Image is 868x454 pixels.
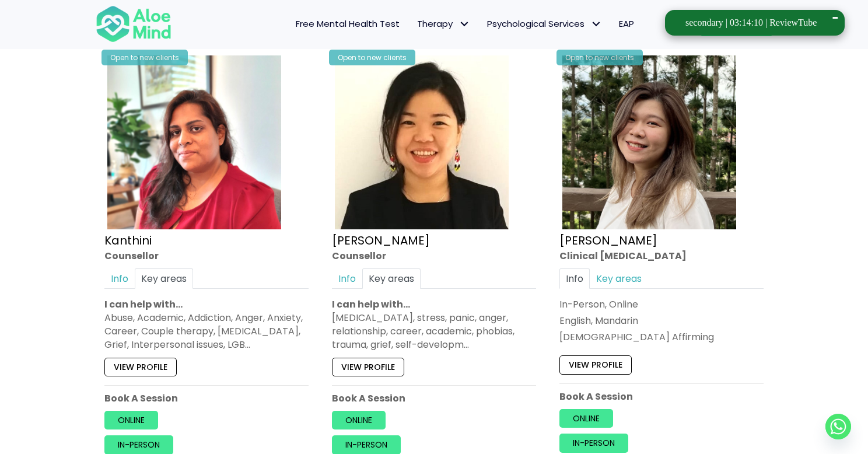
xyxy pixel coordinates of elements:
[685,16,817,29] div: secondary | 03:14:10 | ReviewTube
[332,411,386,429] a: Online
[559,434,628,452] a: In-person
[559,232,657,248] a: [PERSON_NAME]
[417,18,470,30] span: Therapy
[296,18,400,30] span: Free Mental Health Test
[590,268,648,289] a: Key areas
[487,18,601,30] span: Psychological Services
[556,50,643,65] div: Open to new clients
[362,268,421,289] a: Key areas
[559,409,613,428] a: Online
[335,55,509,229] img: Karen Counsellor
[559,355,632,374] a: View profile
[104,249,309,262] div: Counsellor
[187,12,643,36] nav: Menu
[332,435,401,454] a: In-person
[332,268,362,289] a: Info
[408,12,478,36] a: TherapyTherapy: submenu
[287,12,408,36] a: Free Mental Health Test
[104,311,309,352] div: Abuse, Academic, Addiction, Anger, Anxiety, Career, Couple therapy, [MEDICAL_DATA], Grief, Interp...
[559,390,764,403] p: Book A Session
[456,16,473,33] span: Therapy: submenu
[559,268,590,289] a: Info
[332,298,536,311] p: I can help with…
[825,414,851,439] a: Whatsapp
[101,50,188,65] div: Open to new clients
[559,314,764,327] p: English, Mandarin
[329,50,415,65] div: Open to new clients
[104,411,158,429] a: Online
[104,392,309,405] p: Book A Session
[562,55,736,229] img: Kelly Clinical Psychologist
[332,232,430,248] a: [PERSON_NAME]
[559,298,764,311] div: In-Person, Online
[559,249,764,262] div: Clinical [MEDICAL_DATA]
[332,357,404,376] a: View profile
[610,12,643,36] a: EAP
[559,330,764,344] div: [DEMOGRAPHIC_DATA] Affirming
[96,5,171,43] img: Aloe mind Logo
[135,268,193,289] a: Key areas
[587,16,604,33] span: Psychological Services: submenu
[107,55,281,229] img: Kanthini-profile
[104,268,135,289] a: Info
[104,232,152,248] a: Kanthini
[104,435,173,454] a: In-person
[619,18,634,30] span: EAP
[104,298,309,311] p: I can help with…
[332,311,536,352] div: [MEDICAL_DATA], stress, panic, anger, relationship, career, academic, phobias, trauma, grief, sel...
[104,357,177,376] a: View profile
[332,392,536,405] p: Book A Session
[332,249,536,262] div: Counsellor
[478,12,610,36] a: Psychological ServicesPsychological Services: submenu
